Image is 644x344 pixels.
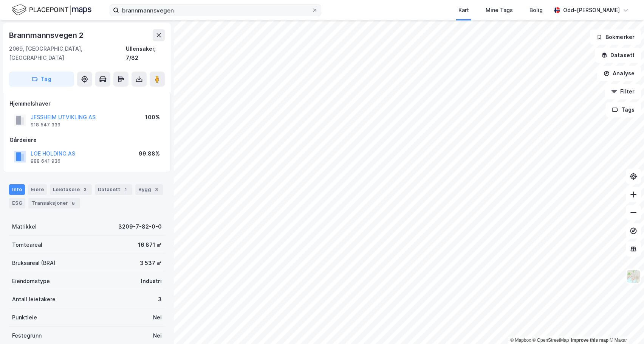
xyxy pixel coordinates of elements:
[9,135,164,145] div: Gårdeiere
[141,277,162,286] div: Industri
[510,338,531,343] a: Mapbox
[81,186,89,193] div: 3
[138,240,162,249] div: 16 871 ㎡
[606,308,644,344] iframe: Chat Widget
[70,199,77,207] div: 6
[139,149,160,158] div: 99.88%
[9,29,85,41] div: Brannmannsvegen 2
[590,30,641,45] button: Bokmerker
[158,295,162,304] div: 3
[119,5,312,16] input: Søk på adresse, matrikkel, gårdeiere, leietakere eller personer
[122,186,129,193] div: 1
[597,66,641,81] button: Analyse
[12,277,50,286] div: Eiendomstype
[153,331,162,340] div: Nei
[605,84,641,99] button: Filter
[31,158,60,164] div: 988 641 936
[135,184,163,195] div: Bygg
[12,3,91,17] img: logo.f888ab2527a4732fd821a326f86c7f29.svg
[595,48,641,63] button: Datasett
[140,258,162,268] div: 3 537 ㎡
[9,44,126,62] div: 2069, [GEOGRAPHIC_DATA], [GEOGRAPHIC_DATA]
[31,122,60,128] div: 918 547 339
[486,6,513,15] div: Mine Tags
[145,113,160,122] div: 100%
[28,184,47,195] div: Eiere
[12,331,42,340] div: Festegrunn
[626,269,641,283] img: Z
[28,198,80,209] div: Transaksjoner
[12,313,37,322] div: Punktleie
[606,308,644,344] div: Kontrollprogram for chat
[529,6,543,15] div: Bolig
[12,295,56,304] div: Antall leietakere
[9,198,25,209] div: ESG
[9,99,164,108] div: Hjemmelshaver
[12,258,56,268] div: Bruksareal (BRA)
[563,6,620,15] div: Odd-[PERSON_NAME]
[9,184,25,195] div: Info
[606,102,641,117] button: Tags
[9,72,74,87] button: Tag
[12,222,37,231] div: Matrikkel
[533,338,569,343] a: OpenStreetMap
[153,313,162,322] div: Nei
[571,338,608,343] a: Improve this map
[12,240,42,249] div: Tomteareal
[458,6,469,15] div: Kart
[153,186,160,193] div: 3
[95,184,132,195] div: Datasett
[50,184,92,195] div: Leietakere
[118,222,162,231] div: 3209-7-82-0-0
[126,44,165,62] div: Ullensaker, 7/82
